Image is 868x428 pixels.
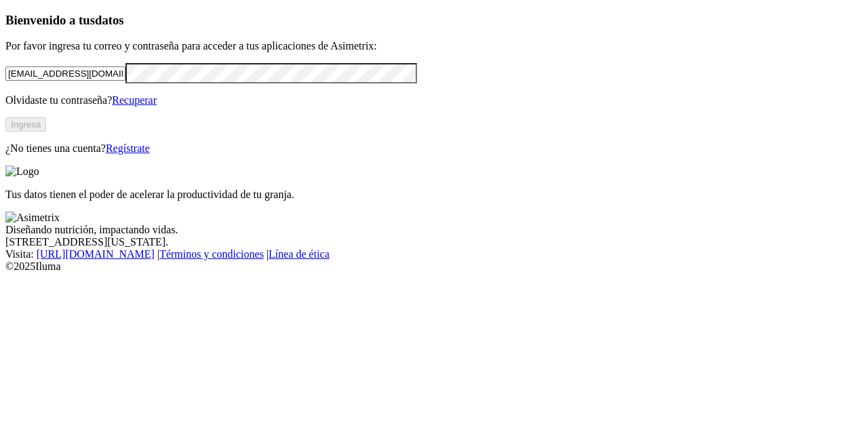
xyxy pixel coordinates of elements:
[5,66,125,81] input: Tu correo
[5,248,863,260] div: Visita : | |
[5,224,863,236] div: Diseñando nutrición, impactando vidas.
[112,94,157,106] a: Recuperar
[5,40,863,52] p: Por favor ingresa tu correo y contraseña para acceder a tus aplicaciones de Asimetrix:
[5,260,863,273] div: © 2025 Iluma
[5,212,60,224] img: Asimetrix
[95,13,124,27] span: datos
[5,189,863,201] p: Tus datos tienen el poder de acelerar la productividad de tu granja.
[5,166,39,178] img: Logo
[5,13,863,28] h3: Bienvenido a tus
[269,248,330,260] a: Línea de ética
[5,117,46,132] button: Ingresa
[5,94,863,106] p: Olvidaste tu contraseña?
[5,236,863,248] div: [STREET_ADDRESS][US_STATE].
[5,142,863,155] p: ¿No tienes una cuenta?
[159,248,264,260] a: Términos y condiciones
[106,142,150,154] a: Regístrate
[37,248,155,260] a: [URL][DOMAIN_NAME]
